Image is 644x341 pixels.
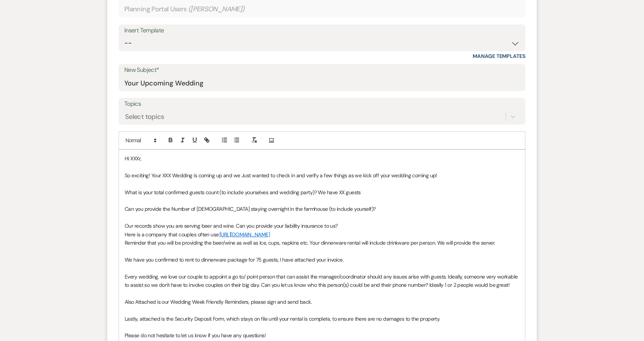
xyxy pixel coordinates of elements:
[124,65,520,76] label: New Subject*
[125,205,519,213] p: Can you provide the Number of [DEMOGRAPHIC_DATA] staying overnight in the farmhouse (to include y...
[473,53,525,59] a: Manage Templates
[188,4,245,14] span: ( [PERSON_NAME] )
[125,331,519,339] p: Please do not hesitate to let us know if you have any questions!
[124,99,520,110] label: Topics
[125,112,164,122] div: Select topics
[125,239,519,247] p: Reminder that you will be providing the beer/wine as well as Ice, cups, napkins etc. Your dinnerw...
[125,298,519,306] p: Also Attached is our Wedding Week Friendly Reminders, please sign and send back.
[125,188,519,196] p: What is your total confirmed guests count (to include yourselves and wedding party)? We have XX g...
[125,230,519,239] p: Here is a company that couples often use:
[124,25,520,36] div: Insert Template
[220,231,270,238] a: [URL][DOMAIN_NAME]
[125,222,519,230] p: Our records show you are serving beer and wine. Can you provide your liability insurance to us?
[125,272,519,289] p: Every wedding, we love our couple to appoint a go to/ point person that can assist the manager/co...
[124,2,520,17] div: Planning Portal Users
[125,154,519,163] p: Hi XXXr,
[125,256,519,264] p: We have you confirmed to rent to dinnerware package for 75 guests, I have attached your invoice.
[125,315,519,323] p: Lastly, attached is the Security Deposit Form, which stays on file until your rental is complete,...
[125,171,519,180] p: So exciting! Your XXX Wedding is coming up and we Just wanted to check in and verify a few things...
